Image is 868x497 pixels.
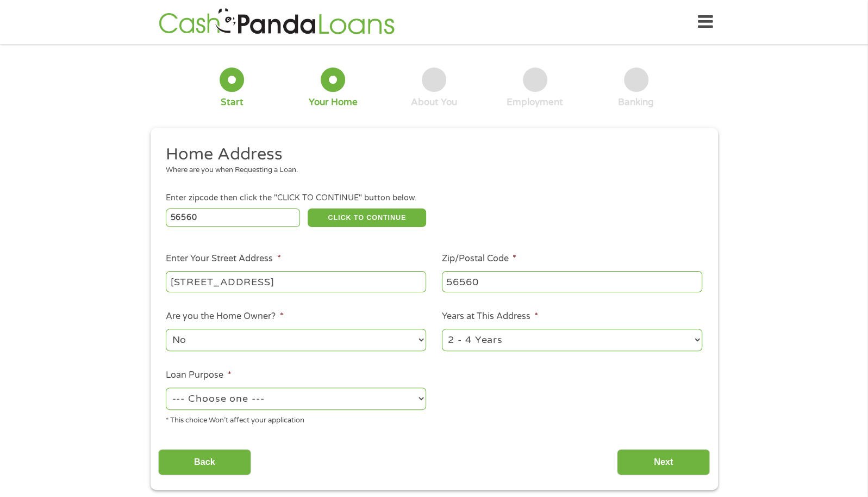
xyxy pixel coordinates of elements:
[166,165,694,176] div: Where are you when Requesting a Loan.
[166,144,694,165] h2: Home Address
[166,311,283,322] label: Are you the Home Owner?
[166,208,300,227] input: Enter Zipcode (e.g 01510)
[617,449,710,476] input: Next
[442,311,538,322] label: Years at This Address
[166,412,426,426] div: * This choice Won’t affect your application
[166,192,702,204] div: Enter zipcode then click the "CLICK TO CONTINUE" button below.
[442,253,516,265] label: Zip/Postal Code
[618,96,654,108] div: Banking
[155,7,398,38] img: GetLoanNow Logo
[166,253,280,265] label: Enter Your Street Address
[411,96,457,108] div: About You
[221,96,243,108] div: Start
[158,449,251,476] input: Back
[309,96,358,108] div: Your Home
[166,271,426,292] input: 1 Main Street
[507,96,563,108] div: Employment
[308,208,426,227] button: CLICK TO CONTINUE
[166,370,231,381] label: Loan Purpose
